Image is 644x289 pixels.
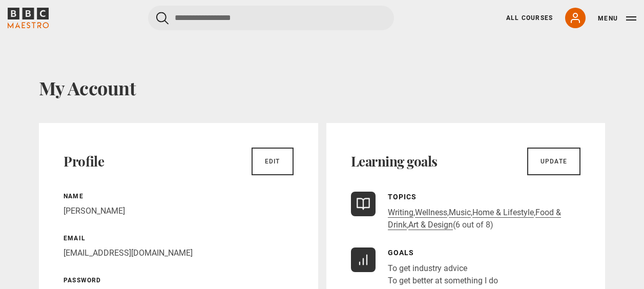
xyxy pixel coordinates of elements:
a: Art & Design [408,220,453,230]
input: Search [148,6,394,30]
p: Password [64,276,294,285]
p: , , , , , (6 out of 8) [388,207,581,231]
p: Name [64,192,294,201]
p: [EMAIL_ADDRESS][DOMAIN_NAME] [64,247,294,259]
li: To get industry advice [388,262,498,275]
li: To get better at something I do [388,275,498,287]
a: Edit [252,148,294,175]
a: Music [449,208,471,218]
h1: My Account [39,77,605,98]
p: Email [64,234,294,243]
a: Home & Lifestyle [472,208,534,218]
a: All Courses [506,13,553,23]
a: Update [527,148,580,175]
p: [PERSON_NAME] [64,205,294,217]
button: Submit the search query [156,12,169,25]
h2: Learning goals [351,153,438,170]
button: Toggle navigation [598,13,636,24]
svg: BBC Maestro [8,8,49,28]
a: Writing [388,208,413,218]
a: Wellness [415,208,447,218]
p: Goals [388,247,498,258]
p: Topics [388,192,581,202]
h2: Profile [64,153,104,170]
